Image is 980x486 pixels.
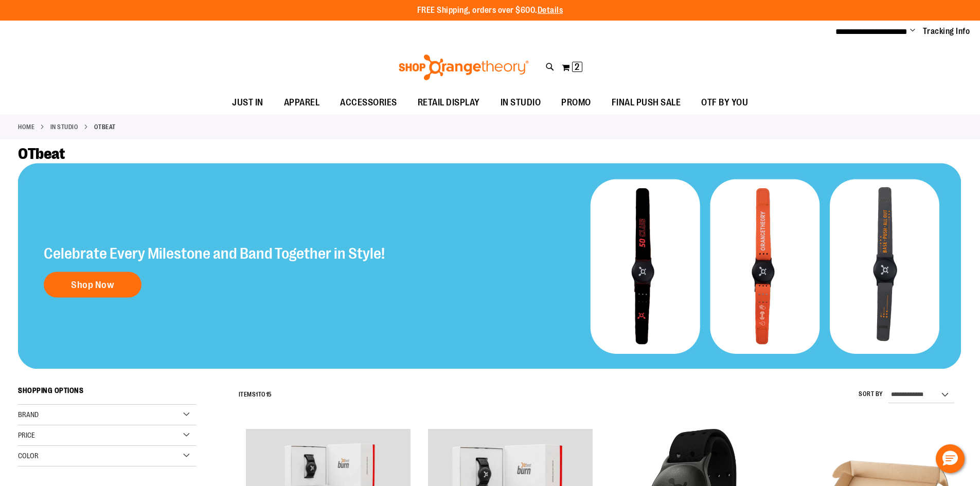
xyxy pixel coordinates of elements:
a: Shop Now [44,272,141,297]
a: APPAREL [274,91,330,115]
span: RETAIL DISPLAY [418,91,480,114]
a: OTF BY YOU [691,91,758,115]
span: Price [18,431,35,439]
button: Hello, have a question? Let’s chat. [936,444,965,473]
a: ACCESSORIES [330,91,407,115]
a: PROMO [551,91,601,115]
span: Brand [18,410,39,419]
a: FINAL PUSH SALE [601,91,691,115]
span: ACCESSORIES [340,91,397,114]
span: FINAL PUSH SALE [612,91,681,114]
span: PROMO [561,91,591,114]
span: Color [18,452,39,460]
a: IN STUDIO [490,91,551,114]
a: JUST IN [222,91,274,115]
p: FREE Shipping, orders over $600. [417,5,563,16]
label: Sort By [859,390,883,399]
a: IN STUDIO [50,122,79,132]
span: JUST IN [232,91,263,114]
a: RETAIL DISPLAY [407,91,490,115]
h2: Items to [239,387,272,403]
span: 1 [256,391,258,398]
strong: Shopping Options [18,382,196,405]
span: APPAREL [284,91,320,114]
button: Account menu [910,26,915,37]
a: Tracking Info [923,26,970,37]
h2: Celebrate Every Milestone and Band Together in Style! [44,245,385,261]
span: OTbeat [18,145,64,163]
span: 15 [266,391,272,398]
a: Home [18,122,34,132]
strong: OTbeat [94,122,116,132]
img: Shop Orangetheory [397,55,530,80]
span: Shop Now [71,279,114,290]
span: IN STUDIO [501,91,541,114]
span: OTF BY YOU [701,91,748,114]
a: Details [538,6,563,15]
span: 2 [575,62,579,72]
